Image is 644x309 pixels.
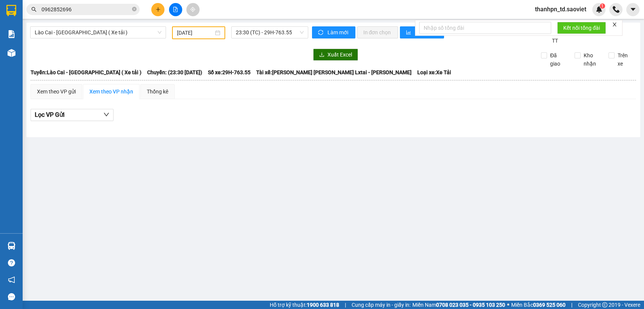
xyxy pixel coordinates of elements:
button: In đơn chọn [357,26,398,38]
span: Xuất Excel [327,50,352,59]
span: down [103,112,109,118]
span: close [612,22,617,27]
img: warehouse-icon [8,49,15,57]
span: question-circle [8,259,15,266]
span: Miền Bắc [511,301,566,309]
span: Trên xe [615,51,636,68]
span: file-add [173,7,178,12]
div: Xem theo VP gửi [37,87,76,96]
button: Lọc VP Gửi [31,109,114,121]
span: copyright [602,302,607,307]
div: Xem theo VP nhận [89,87,133,96]
button: caret-down [626,3,639,16]
span: Hỗ trợ kỹ thuật: [270,301,339,309]
span: notification [8,276,15,283]
button: Kết nối tổng đài [557,22,606,34]
span: Cung cấp máy in - giấy in: [352,301,410,309]
b: Tuyến: Lào Cai - [GEOGRAPHIC_DATA] ( Xe tải ) [31,69,141,75]
input: Tìm tên, số ĐT hoặc mã đơn [41,5,131,14]
span: Tài xế: [PERSON_NAME] [PERSON_NAME] Lxtai - [PERSON_NAME] [256,68,412,76]
span: bar-chart [406,30,412,36]
span: 23:30 (TC) - 29H-763.55 [236,27,303,38]
span: Làm mới [327,28,349,37]
img: warehouse-icon [8,242,15,250]
sup: 1 [600,3,605,9]
strong: 1900 633 818 [307,302,339,308]
span: Lọc VP Gửi [35,110,65,119]
span: Số xe: 29H-763.55 [208,68,251,76]
button: syncLàm mới [312,26,355,38]
span: plus [155,7,161,12]
span: close-circle [132,6,137,13]
strong: 0369 525 060 [533,302,566,308]
img: solution-icon [8,30,15,38]
span: close-circle [132,7,137,11]
span: download [319,52,324,58]
span: Kho nhận [581,51,603,68]
img: icon-new-feature [596,6,603,13]
strong: 0708 023 035 - 0935 103 250 [436,302,505,308]
button: file-add [169,3,182,16]
span: aim [190,7,195,12]
input: Nhập số tổng đài [419,22,551,34]
span: 1 [601,3,604,9]
span: caret-down [630,6,636,13]
button: downloadXuất Excel [313,49,358,61]
span: | [571,301,572,309]
div: Thống kê [147,87,168,96]
button: plus [151,3,164,16]
span: Loại xe: Xe Tải [417,68,451,76]
span: ⚪️ [507,303,509,306]
span: message [8,293,15,300]
span: search [31,7,37,12]
button: aim [186,3,200,16]
input: 22/11/2022 [177,29,214,37]
span: Đã giao [547,51,569,68]
button: bar-chartThống kê [400,26,444,38]
span: Miền Nam [412,301,505,309]
span: sync [318,30,324,36]
img: logo-vxr [6,5,16,16]
span: Kết nối tổng đài [563,24,600,32]
img: phone-icon [613,6,619,13]
span: thanhpn_td.saoviet [529,5,592,14]
span: Lào Cai - Hà Nội ( Xe tải ) [35,27,161,38]
span: | [345,301,346,309]
span: Chuyến: (23:30 [DATE]) [147,68,202,76]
